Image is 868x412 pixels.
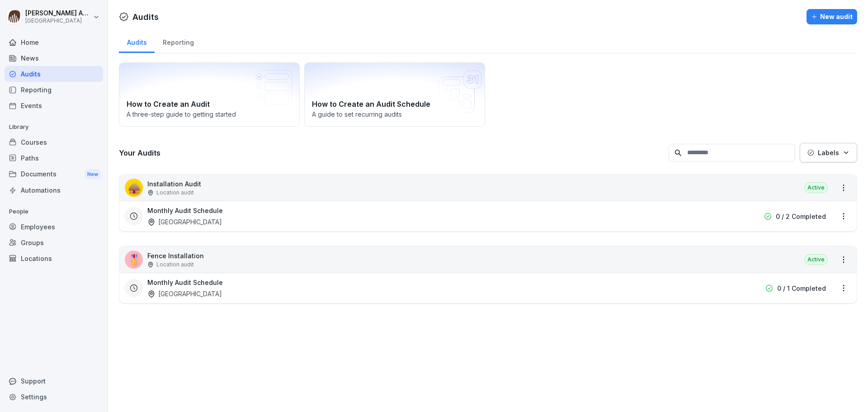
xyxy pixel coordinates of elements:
h1: Audits [132,11,159,23]
p: 0 / 1 Completed [777,284,826,293]
div: 🛖 [125,179,143,197]
p: 0 / 2 Completed [776,212,826,221]
h3: Monthly Audit Schedule [147,206,223,215]
p: Library [5,120,103,134]
a: Reporting [155,30,202,53]
div: [GEOGRAPHIC_DATA] [147,289,222,298]
a: Settings [5,389,103,405]
a: Groups [5,235,103,251]
a: DocumentsNew [5,166,103,183]
a: Locations [5,251,103,266]
div: New audit [811,12,853,22]
a: Employees [5,219,103,235]
p: Location audit [156,189,194,197]
a: Reporting [5,82,103,98]
p: Location audit [156,260,194,269]
a: How to Create an AuditA three-step guide to getting started [119,62,300,127]
p: People [5,204,103,219]
p: [PERSON_NAME] Andreasen [25,9,91,17]
h3: Monthly Audit Schedule [147,278,223,287]
button: New audit [807,9,857,24]
h2: How to Create an Audit [127,99,292,109]
p: Fence Installation [147,251,204,260]
h3: Your Audits [119,148,664,158]
a: Audits [119,30,155,53]
div: Active [804,254,828,265]
a: News [5,50,103,66]
a: Home [5,34,103,50]
p: A three-step guide to getting started [127,109,292,119]
div: Active [804,182,828,193]
a: Automations [5,182,103,198]
a: How to Create an Audit ScheduleA guide to set recurring audits [304,62,485,127]
p: [GEOGRAPHIC_DATA] [25,18,91,24]
button: Labels [800,143,857,162]
div: New [85,169,100,180]
h2: How to Create an Audit Schedule [312,99,477,109]
a: Paths [5,150,103,166]
p: A guide to set recurring audits [312,109,477,119]
a: Events [5,98,103,114]
div: 🎖️ [125,251,143,269]
p: Labels [818,148,839,157]
div: [GEOGRAPHIC_DATA] [147,217,222,227]
p: Installation Audit [147,179,201,189]
div: Documents [5,166,103,183]
a: Courses [5,134,103,150]
a: Audits [5,66,103,82]
div: Support [5,373,103,389]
